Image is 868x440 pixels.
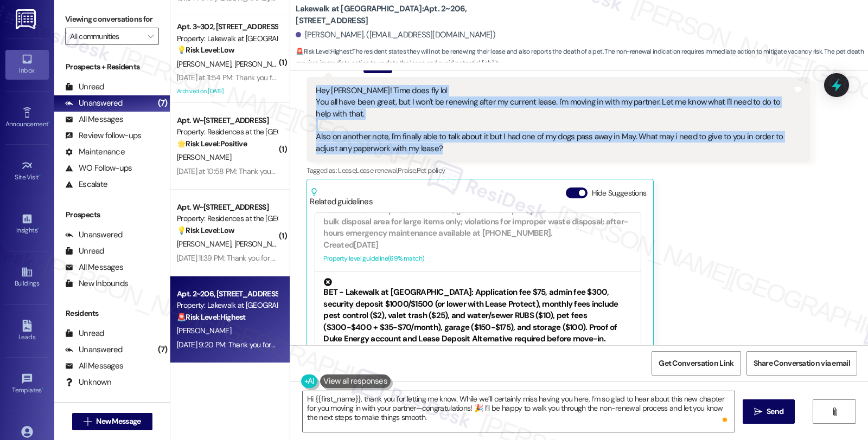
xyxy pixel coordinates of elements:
[65,360,123,372] div: All Messages
[65,377,111,388] div: Unknown
[234,239,289,249] span: [PERSON_NAME]
[177,166,846,176] div: [DATE] at 10:58 PM: Thank you for your message. Our offices are currently closed, but we will con...
[65,130,141,141] div: Review follow-ups
[398,166,416,175] span: Praise ,
[338,166,356,175] span: Lease ,
[5,210,49,239] a: Insights •
[70,28,142,45] input: All communities
[177,326,231,335] span: [PERSON_NAME]
[155,341,170,358] div: (7)
[417,166,445,175] span: Pet policy
[176,85,278,98] div: Archived on [DATE]
[177,139,247,148] strong: 🌟 Risk Level: Positive
[65,262,123,273] div: All Messages
[177,152,231,162] span: [PERSON_NAME]
[303,391,735,432] textarea: To enrich screen reader interactions, please activate Accessibility in Grammarly extension settings
[296,47,352,56] strong: 🚨 Risk Level: Highest
[746,351,857,376] button: Share Conversation via email
[177,115,277,126] div: Apt. W~[STREET_ADDRESS]
[234,59,344,69] span: [PERSON_NAME] [PERSON_NAME]
[592,187,647,199] label: Hide Suggestions
[177,21,277,33] div: Apt. 3~302, [STREET_ADDRESS]
[48,119,50,126] span: •
[323,240,633,251] div: Created [DATE]
[65,81,104,93] div: Unread
[177,312,246,322] strong: 🚨 Risk Level: Highest
[65,114,123,125] div: All Messages
[84,417,92,426] i: 
[754,358,850,369] span: Share Conversation via email
[39,172,41,179] span: •
[177,59,234,69] span: [PERSON_NAME]
[177,288,277,300] div: Apt. 2~206, [STREET_ADDRESS]
[5,157,49,186] a: Site Visit •
[177,73,843,82] div: [DATE] at 11:54 PM: Thank you for your message. Our offices are currently closed, but we will con...
[65,344,123,355] div: Unanswered
[177,33,277,44] div: Property: Lakewalk at [GEOGRAPHIC_DATA]
[5,370,49,399] a: Templates •
[65,98,123,109] div: Unanswered
[177,126,277,138] div: Property: Residences at the [GEOGRAPHIC_DATA]
[148,32,154,41] i: 
[72,413,152,430] button: New Message
[177,45,234,55] strong: 💡 Risk Level: Low
[5,50,49,79] a: Inbox
[65,278,128,289] div: New Inbounds
[65,328,104,339] div: Unread
[96,416,141,427] span: New Message
[307,163,810,178] div: Tagged as:
[65,179,107,190] div: Escalate
[5,316,49,346] a: Leads
[37,225,39,232] span: •
[323,253,633,264] div: Property level guideline ( 69 % match)
[5,263,49,292] a: Buildings
[356,166,398,175] span: Lease renewal ,
[65,11,159,28] label: Viewing conversations for
[652,351,741,376] button: Get Conversation Link
[316,85,793,155] div: Hey [PERSON_NAME]! Time does fly lol You all have been great, but I won't be renewing after my cu...
[177,253,834,263] div: [DATE] 11:39 PM: Thank you for your message. Our offices are currently closed, but we will contac...
[177,239,234,249] span: [PERSON_NAME]
[65,245,104,257] div: Unread
[310,187,373,208] div: Related guidelines
[659,358,733,369] span: Get Conversation Link
[177,340,835,350] div: [DATE] 9:20 PM: Thank you for your message. Our offices are currently closed, but we will contact...
[831,407,839,416] i: 
[296,3,513,27] b: Lakewalk at [GEOGRAPHIC_DATA]: Apt. 2~206, [STREET_ADDRESS]
[296,46,868,69] span: : The resident states they will not be renewing their lease and also reports the death of a pet. ...
[177,202,277,213] div: Apt. W~[STREET_ADDRESS]
[743,399,795,424] button: Send
[177,300,277,311] div: Property: Lakewalk at [GEOGRAPHIC_DATA]
[65,146,125,158] div: Maintenance
[754,407,762,416] i: 
[155,95,170,112] div: (7)
[323,278,633,345] div: BET - Lakewalk at [GEOGRAPHIC_DATA]: Application fee $75, admin fee $300, security deposit $1000/...
[177,213,277,224] div: Property: Residences at the [GEOGRAPHIC_DATA]
[65,163,132,174] div: WO Follow-ups
[177,225,234,235] strong: 💡 Risk Level: Low
[767,406,783,417] span: Send
[54,61,170,73] div: Prospects + Residents
[42,385,43,392] span: •
[296,29,495,41] div: [PERSON_NAME]. ([EMAIL_ADDRESS][DOMAIN_NAME])
[54,308,170,319] div: Residents
[16,9,38,29] img: ResiDesk Logo
[54,209,170,221] div: Prospects
[65,229,123,241] div: Unanswered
